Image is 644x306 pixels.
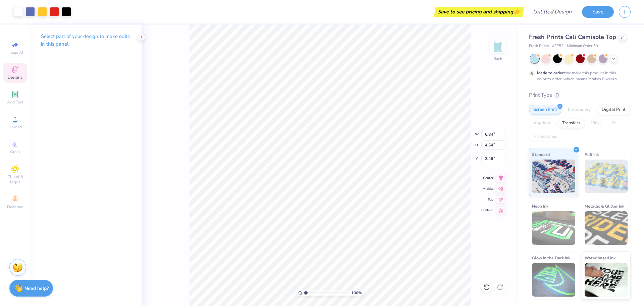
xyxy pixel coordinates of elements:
[532,151,550,158] span: Standard
[537,70,620,82] div: We make this product in this color to order, which means it takes 8 weeks.
[532,160,575,193] img: Standard
[491,39,504,52] img: Back
[493,56,502,62] div: Back
[8,75,22,80] span: Designs
[529,132,561,142] div: Rhinestones
[529,33,616,41] span: Fresh Prints Cali Camisole Top
[7,204,23,210] span: Decorate
[585,203,624,210] span: Metallic & Glitter Ink
[585,151,599,158] span: Puff Ink
[587,118,605,128] div: Vinyl
[24,285,49,292] strong: Need help?
[513,7,521,15] span: 👉
[532,263,575,297] img: Glow in the Dark Ink
[532,203,548,210] span: Neon Ink
[552,43,563,49] span: # FP52
[481,186,493,191] span: Middle
[532,211,575,245] img: Neon Ink
[585,263,628,297] img: Water based Ink
[529,43,549,49] span: Fresh Prints
[528,5,577,18] input: Untitled Design
[585,254,615,261] span: Water based Ink
[3,174,27,185] span: Clipart & logos
[607,118,623,128] div: Foil
[529,118,556,128] div: Applique
[436,7,523,17] div: Save to see pricing and shipping
[7,99,23,105] span: Add Text
[481,197,493,202] span: Top
[481,176,493,180] span: Center
[351,290,362,296] span: 100 %
[529,91,631,99] div: Print Type
[41,33,131,48] p: Select part of your design to make edits in this panel
[537,70,565,76] strong: Made to order:
[567,43,600,49] span: Minimum Order: 50 +
[7,50,23,55] span: Image AI
[563,105,595,115] div: Embroidery
[558,118,585,128] div: Transfers
[532,254,570,261] span: Glow in the Dark Ink
[585,211,628,245] img: Metallic & Glitter Ink
[529,105,561,115] div: Screen Print
[585,160,628,193] img: Puff Ink
[597,105,630,115] div: Digital Print
[481,208,493,213] span: Bottom
[582,6,614,18] button: Save
[8,124,22,130] span: Upload
[10,149,20,155] span: Greek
